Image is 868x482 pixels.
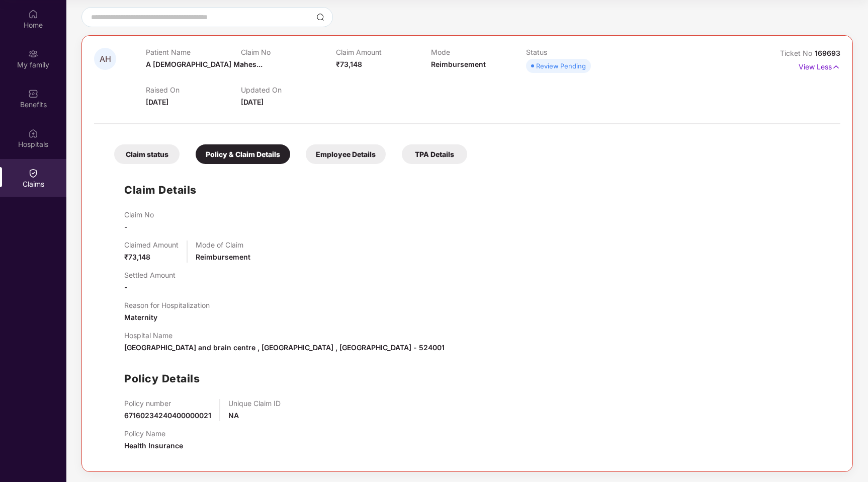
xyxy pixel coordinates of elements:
[336,60,362,68] span: ₹73,148
[241,98,264,106] span: [DATE]
[124,301,210,309] p: Reason for Hospitalization
[336,48,431,56] p: Claim Amount
[228,399,281,408] p: Unique Claim ID
[146,60,263,68] span: A [DEMOGRAPHIC_DATA] Mahes...
[196,144,290,164] div: Policy & Claim Details
[815,49,840,57] span: 169693
[28,128,38,138] img: svg+xml;base64,PHN2ZyBpZD0iSG9zcGl0YWxzIiB4bWxucz0iaHR0cDovL3d3dy53My5vcmcvMjAwMC9zdmciIHdpZHRoPS...
[526,48,621,56] p: Status
[196,253,250,261] span: Reimbursement
[146,48,241,56] p: Patient Name
[124,253,150,261] span: ₹73,148
[241,60,244,68] span: -
[241,48,336,56] p: Claim No
[306,144,386,164] div: Employee Details
[832,61,840,72] img: svg+xml;base64,PHN2ZyB4bWxucz0iaHR0cDovL3d3dy53My5vcmcvMjAwMC9zdmciIHdpZHRoPSIxNyIgaGVpZ2h0PSIxNy...
[146,86,241,94] p: Raised On
[100,55,111,63] span: AH
[124,429,183,438] p: Policy Name
[146,98,168,106] span: [DATE]
[124,370,200,387] h1: Policy Details
[124,411,211,420] span: 67160234240400000021
[316,13,324,21] img: svg+xml;base64,PHN2ZyBpZD0iU2VhcmNoLTMyeDMyIiB4bWxucz0iaHR0cDovL3d3dy53My5vcmcvMjAwMC9zdmciIHdpZH...
[780,49,815,57] span: Ticket No
[28,168,38,178] img: svg+xml;base64,PHN2ZyBpZD0iQ2xhaW0iIHhtbG5zPSJodHRwOi8vd3d3LnczLm9yZy8yMDAwL3N2ZyIgd2lkdGg9IjIwIi...
[431,48,526,56] p: Mode
[114,144,180,164] div: Claim status
[28,89,38,99] img: svg+xml;base64,PHN2ZyBpZD0iQmVuZWZpdHMiIHhtbG5zPSJodHRwOi8vd3d3LnczLm9yZy8yMDAwL3N2ZyIgd2lkdGg9Ij...
[124,441,183,450] span: Health Insurance
[124,343,445,352] span: [GEOGRAPHIC_DATA] and brain centre , [GEOGRAPHIC_DATA] , [GEOGRAPHIC_DATA] - 524001
[124,222,128,231] span: -
[28,9,38,19] img: svg+xml;base64,PHN2ZyBpZD0iSG9tZSIgeG1sbnM9Imh0dHA6Ly93d3cudzMub3JnLzIwMDAvc3ZnIiB3aWR0aD0iMjAiIG...
[402,144,467,164] div: TPA Details
[124,271,176,279] p: Settled Amount
[124,331,445,340] p: Hospital Name
[124,399,211,408] p: Policy number
[124,283,128,291] span: -
[124,240,179,249] p: Claimed Amount
[431,60,486,68] span: Reimbursement
[799,59,840,72] p: View Less
[241,86,336,94] p: Updated On
[228,411,239,420] span: NA
[124,210,154,219] p: Claim No
[536,61,586,71] div: Review Pending
[124,313,157,322] span: Maternity
[196,240,250,249] p: Mode of Claim
[28,49,38,59] img: svg+xml;base64,PHN2ZyB3aWR0aD0iMjAiIGhlaWdodD0iMjAiIHZpZXdCb3g9IjAgMCAyMCAyMCIgZmlsbD0ibm9uZSIgeG...
[124,182,197,198] h1: Claim Details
